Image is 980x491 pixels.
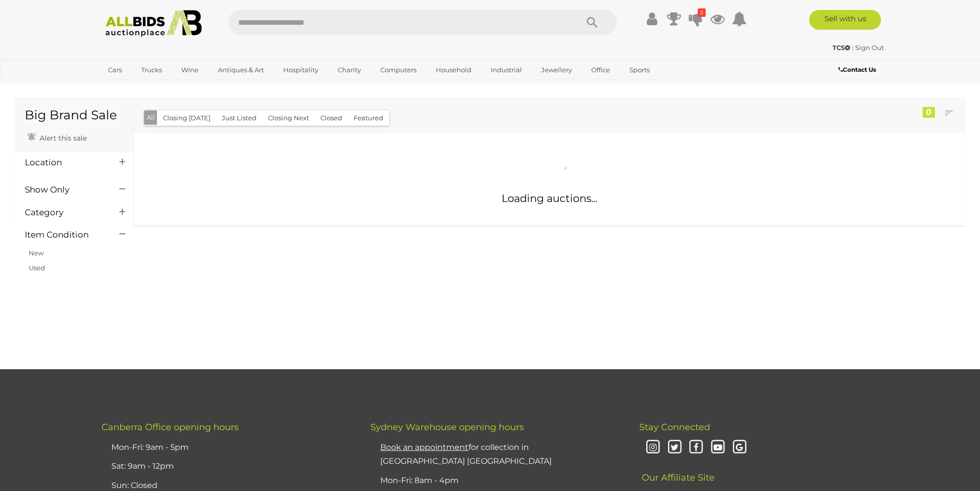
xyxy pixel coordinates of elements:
a: Contact Us [838,64,878,75]
span: Canberra Office opening hours [102,422,239,433]
div: 0 [923,107,935,118]
button: Closing [DATE] [157,110,216,126]
a: Alert this sale [25,130,89,145]
a: Sports [623,62,656,78]
button: Closing Next [262,110,315,126]
a: Industrial [484,62,528,78]
a: Jewellery [535,62,578,78]
span: Loading auctions... [502,192,597,204]
u: Book an appointment [380,442,468,452]
h4: Location [25,158,104,167]
button: Closed [314,110,348,126]
button: All [144,110,157,125]
i: Twitter [666,439,683,456]
a: New [29,249,44,257]
a: Book an appointmentfor collection in [GEOGRAPHIC_DATA] [GEOGRAPHIC_DATA] [380,442,552,466]
h4: Category [25,208,104,217]
button: Just Listed [216,110,262,126]
b: Contact Us [838,66,876,73]
a: TCS [832,44,852,51]
a: Antiques & Art [211,62,270,78]
button: Featured [348,110,389,126]
i: Facebook [687,439,705,456]
a: Cars [102,62,128,78]
h4: Item Condition [25,230,104,240]
a: [GEOGRAPHIC_DATA] [102,78,185,95]
a: Charity [331,62,367,78]
a: Used [29,264,45,272]
a: 3 [688,10,703,28]
li: Mon-Fri: 8am - 4pm [378,471,615,491]
a: Sign Out [855,44,884,51]
span: Alert this sale [37,134,87,143]
span: Our Affiliate Site [639,457,715,483]
i: Youtube [709,439,726,456]
img: Allbids.com.au [100,10,207,37]
a: Sell with us [809,10,881,30]
a: Hospitality [277,62,325,78]
a: Household [429,62,478,78]
a: Office [585,62,617,78]
span: | [852,44,854,51]
i: Instagram [644,439,662,456]
i: Google [731,439,748,456]
a: Computers [374,62,423,78]
h4: Show Only [25,185,104,195]
button: Search [567,10,617,35]
li: Sat: 9am - 12pm [109,457,346,476]
li: Mon-Fri: 9am - 5pm [109,438,346,457]
a: Wine [175,62,205,78]
i: 3 [698,8,706,17]
h1: Big Brand Sale [25,108,123,122]
strong: TCS [832,44,850,51]
span: Stay Connected [639,422,710,433]
span: Sydney Warehouse opening hours [370,422,524,433]
a: Trucks [135,62,168,78]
